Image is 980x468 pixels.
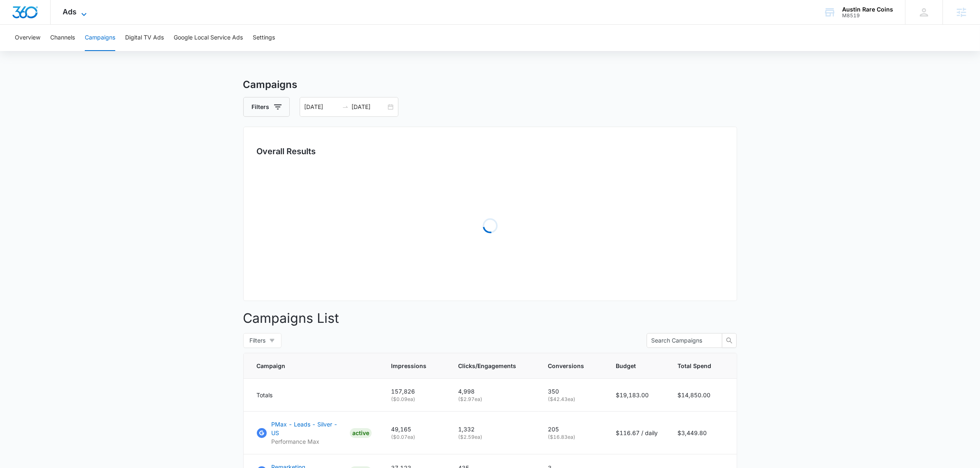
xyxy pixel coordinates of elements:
button: Filters [243,333,282,348]
h3: Overall Results [257,145,316,158]
p: 4,998 [459,387,528,396]
p: 205 [548,425,596,433]
p: 1,332 [459,425,528,433]
span: Campaign [257,361,360,370]
img: Google Ads [257,428,267,438]
button: Google Local Service Ads [174,25,243,51]
span: swap-right [342,104,349,110]
p: 49,165 [391,425,439,433]
button: Channels [50,25,75,51]
span: to [342,104,349,110]
button: Digital TV Ads [125,25,164,51]
button: Filters [243,97,290,117]
p: ( $42.43 ea) [548,396,596,403]
span: Ads [63,7,77,16]
span: Conversions [548,361,584,370]
p: ( $16.83 ea) [548,433,596,441]
td: $14,850.00 [668,379,737,412]
span: search [722,337,736,344]
input: End date [352,102,386,111]
span: Filters [250,336,266,345]
input: Start date [305,102,339,111]
a: Google AdsPMax - Leads - Silver - USPerformance MaxACTIVE [257,420,372,446]
h3: Campaigns [243,77,737,92]
td: $3,449.80 [668,412,737,454]
p: ( $0.07 ea) [391,433,439,441]
p: 350 [548,387,596,396]
p: 157,826 [391,387,439,396]
div: account id [842,13,893,19]
input: Search Campaigns [652,336,711,345]
div: account name [842,6,893,13]
p: $116.67 / daily [616,429,658,437]
button: Settings [253,25,275,51]
p: ( $0.09 ea) [391,396,439,403]
span: Clicks/Engagements [459,361,517,370]
p: ( $2.97 ea) [459,396,528,403]
p: ( $2.59 ea) [459,433,528,441]
p: PMax - Leads - Silver - US [272,420,347,437]
button: search [722,333,737,348]
span: Budget [616,361,646,370]
div: ACTIVE [350,428,372,438]
button: Campaigns [85,25,115,51]
p: $19,183.00 [616,391,658,399]
button: Overview [15,25,40,51]
p: Campaigns List [243,308,737,328]
span: Total Spend [678,361,712,370]
span: Impressions [391,361,427,370]
p: Performance Max [272,437,347,446]
div: Totals [257,391,372,399]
